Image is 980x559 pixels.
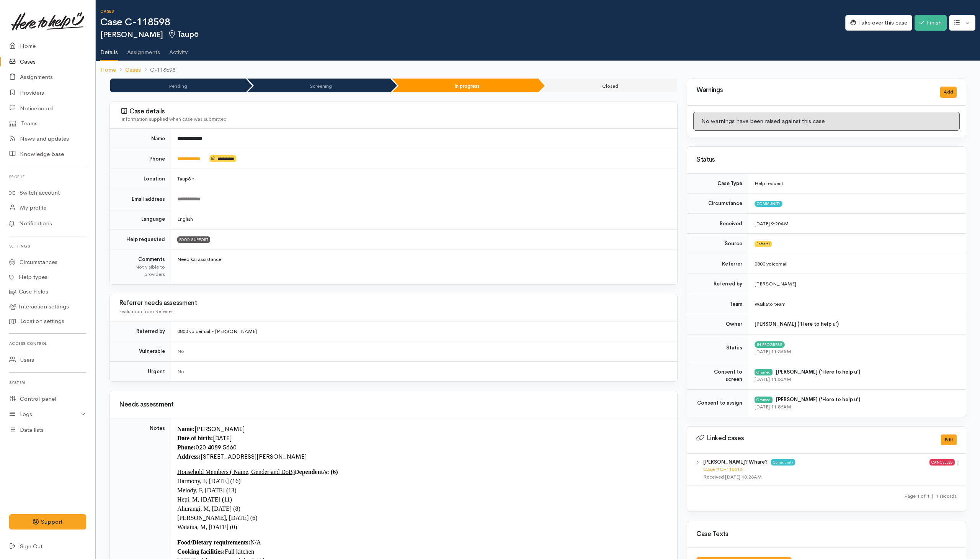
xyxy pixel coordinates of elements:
span: In progress [755,341,785,348]
div: Information supplied when case was submitted [121,115,668,123]
td: Owner [687,314,748,334]
td: Phone [110,149,171,169]
td: Help request [748,174,966,193]
b: [PERSON_NAME]? Whare? [703,459,768,465]
h3: Referrer needs assessment [119,300,668,307]
span: Address: [177,453,201,460]
li: In progress [392,79,538,92]
small: Page 1 of 1 1 records [904,493,957,499]
td: Need kai assistance [171,249,677,284]
button: Take over this case [845,15,912,31]
span: Dependent/s: (6) [295,469,338,475]
b: [PERSON_NAME] ('Here to help u') [755,321,839,327]
td: Comments [110,249,171,284]
td: Urgent [110,361,171,381]
b: [PERSON_NAME] ('Here to help u') [776,369,860,375]
span: Phone: [177,444,196,451]
h3: Status [696,156,957,164]
h6: Cases [100,9,845,13]
font: 020 4089 5660 [196,443,237,451]
div: Granted [755,397,773,403]
span: Date of birth: [177,435,213,441]
div: No warnings have been raised against this case [693,112,960,131]
div: No [177,368,668,375]
td: Circumstance [687,193,748,214]
font: [DATE] [213,434,232,442]
a: Home [100,66,116,74]
td: [PERSON_NAME] [748,274,966,294]
td: Consent to assign [687,389,748,417]
span: Food/Dietary requirements: [177,539,250,546]
button: Add [940,87,957,98]
button: Finish [915,15,947,31]
span: Waikato team [755,301,786,307]
span: Name: [177,426,194,432]
h3: Case Texts [696,531,957,538]
span: | [932,493,934,499]
a: Assignments [127,39,160,60]
td: Referred by [110,321,171,341]
h3: Warnings [696,87,931,94]
td: Case Type [687,174,748,193]
span: Taupō [168,30,199,39]
font: [STREET_ADDRESS][PERSON_NAME] [201,452,307,461]
li: Pending [110,79,246,92]
td: Referred by [687,274,748,294]
div: Granted [755,369,773,375]
u: Household Members ( Name, Gender and DoB) [177,469,295,475]
h6: Profile [9,172,86,182]
h1: Case C-118598 [100,17,845,28]
nav: breadcrumb [96,61,980,79]
div: Not visible to providers [119,263,165,278]
font: [PERSON_NAME] [194,425,245,433]
td: Vulnerable [110,341,171,362]
h6: Access control [9,338,86,349]
span: Evaluation from Referrer [119,308,173,315]
span: Referral [755,241,772,247]
a: Cases [125,66,141,74]
button: Edit [941,434,957,446]
button: Support [9,514,86,530]
h3: Case details [121,108,668,115]
div: Received [DATE] 10:23AM [703,473,929,481]
td: Team [687,294,748,314]
td: 0800 voicemail - [PERSON_NAME] [171,321,677,341]
td: 0800 voicemail [748,254,966,274]
td: English [171,209,677,230]
span: Cooking facilities: [177,548,225,555]
h2: [PERSON_NAME] [100,30,845,39]
td: Name [110,129,171,149]
div: No [177,348,668,355]
td: Language [110,209,171,230]
li: C-118598 [141,66,175,74]
h3: Needs assessment [119,401,668,408]
a: Case #C-118613 [703,466,742,472]
div: [DATE] 11:56AM [755,375,957,383]
span: Community [771,459,795,465]
td: Source [687,234,748,254]
td: Received [687,213,748,234]
time: [DATE] 9:20AM [755,220,789,227]
h6: System [9,377,86,388]
h3: Linked cases [696,434,932,442]
div: [DATE] 11:56AM [755,348,957,356]
div: [DATE] 11:56AM [755,403,957,411]
td: Referrer [687,254,748,274]
span: Taupō » [177,175,194,182]
a: Activity [169,39,188,60]
td: Consent to screen [687,362,748,389]
span: Community [755,201,782,207]
td: Email address [110,189,171,209]
li: Closed [540,79,677,92]
h6: Settings [9,241,86,251]
td: Status [687,334,748,362]
b: [PERSON_NAME] ('Here to help u') [776,396,860,403]
span: Cancelled [929,459,955,465]
td: Location [110,169,171,189]
td: Help requested [110,229,171,249]
a: Details [100,39,118,61]
span: FOOD SUPPORT [177,236,210,243]
li: Screening [247,79,390,92]
p: Harmony, F, [DATE] (16) Melody, F, [DATE] (13) Hepi, M, [DATE] (11) Ahurangi, M, [DATE] (8) [PERS... [177,467,668,532]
